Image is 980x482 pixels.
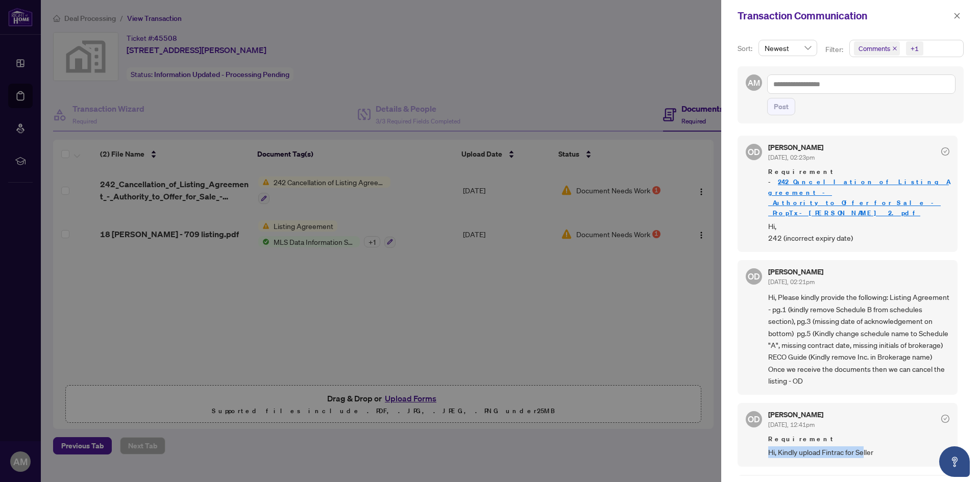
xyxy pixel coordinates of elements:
[911,43,919,54] div: +1
[748,270,760,283] span: OD
[768,421,815,428] span: [DATE], 12:41pm
[768,268,823,275] h5: [PERSON_NAME]
[854,41,900,56] span: Comments
[941,415,949,423] span: check-circle
[768,154,815,161] span: [DATE], 02:23pm
[859,43,890,54] span: Comments
[892,46,897,51] span: close
[953,12,961,19] span: close
[825,44,845,55] p: Filter:
[738,43,754,54] p: Sort:
[738,8,950,23] div: Transaction Communication
[768,446,949,458] span: Hi, Kindly upload Fintrac for Seller
[768,144,823,151] h5: [PERSON_NAME]
[768,291,949,387] span: Hi, Please kindly provide the following: Listing Agreement - pg.1 (kindly remove Schedule B from ...
[748,77,760,89] span: AM
[765,40,811,56] span: Newest
[939,446,970,477] button: Open asap
[768,177,949,217] a: 242_Cancellation_of_Listing_Agreement_-_Authority_to_Offer_for_Sale_-_PropTx-[PERSON_NAME] 2.pdf
[748,145,760,159] span: OD
[748,413,760,426] span: OD
[768,411,823,418] h5: [PERSON_NAME]
[768,278,815,286] span: [DATE], 02:21pm
[768,220,949,244] span: Hi, 242 (incorrect expiry date)
[767,98,795,115] button: Post
[768,434,949,444] span: Requirement
[941,147,949,156] span: check-circle
[768,167,949,218] span: Requirement -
